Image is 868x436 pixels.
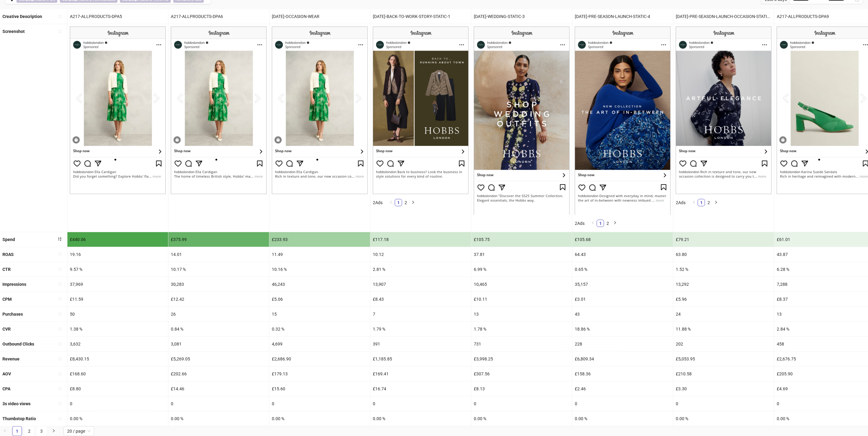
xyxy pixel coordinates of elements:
span: sort-ascending [58,417,62,421]
b: Screenshot [2,29,25,34]
div: 6.99 % [471,262,572,277]
button: left [690,199,698,206]
div: 63.80 [673,247,774,262]
div: £5.06 [269,292,370,307]
div: £8.80 [67,381,168,396]
span: 2 Ads [373,200,383,205]
div: 202 [673,337,774,351]
div: £3.01 [572,292,673,307]
b: CVR [2,327,11,331]
div: 4,699 [269,337,370,351]
div: 13,292 [673,277,774,292]
div: 37.81 [471,247,572,262]
span: sort-ascending [58,372,62,376]
div: £15.60 [269,381,370,396]
span: sort-ascending [58,14,62,19]
div: Page Size [63,426,94,436]
div: £440.06 [67,232,168,247]
span: sort-ascending [58,29,62,34]
div: 0.00 % [370,411,471,426]
a: 2 [705,199,712,206]
span: right [714,200,718,204]
div: 11.88 % [673,322,774,336]
div: £3.30 [673,381,774,396]
div: 0 [269,396,370,411]
li: Next Page [611,220,619,227]
span: sort-ascending [58,342,62,346]
span: sort-ascending [58,402,62,406]
div: 1.79 % [370,322,471,336]
div: 13 [471,307,572,321]
button: right [49,426,59,436]
span: sort-ascending [58,297,62,301]
b: Spend [2,237,15,242]
li: Next Page [49,426,59,436]
div: £307.56 [471,367,572,381]
span: sort-ascending [58,267,62,271]
div: 14.01 [168,247,269,262]
div: £12.42 [168,292,269,307]
div: 391 [370,337,471,351]
div: £2,686.90 [269,352,370,366]
img: Screenshot 120219827832110624 [70,27,166,194]
li: Previous Page [690,199,698,206]
li: 1 [12,426,22,436]
div: 30,283 [168,277,269,292]
li: 2 [705,199,712,206]
a: 1 [395,199,402,206]
b: CTR [2,267,11,272]
div: £8.43 [370,292,471,307]
div: 43 [572,307,673,321]
div: 0.00 % [471,411,572,426]
span: left [692,200,696,204]
div: 3,632 [67,337,168,351]
li: Next Page [712,199,720,206]
img: Screenshot 120232669759290624 [575,27,671,214]
a: 2 [25,427,34,436]
li: 2 [604,220,611,227]
div: 0 [572,396,673,411]
div: 0 [370,396,471,411]
div: £8.13 [471,381,572,396]
div: [DATE]-OCCASION-WEAR [269,9,370,24]
div: 0.00 % [673,411,774,426]
span: right [411,200,415,204]
div: £233.93 [269,232,370,247]
div: £169.41 [370,367,471,381]
img: Screenshot 120219828209250624 [171,27,267,194]
div: 0.00 % [572,411,673,426]
div: £179.13 [269,367,370,381]
div: 10,465 [471,277,572,292]
span: sort-ascending [58,252,62,256]
button: right [712,199,720,206]
span: sort-ascending [58,387,62,391]
span: sort-ascending [58,327,62,331]
button: left [589,220,597,227]
div: 50 [67,307,168,321]
div: 46,243 [269,277,370,292]
div: 731 [471,337,572,351]
div: 9.57 % [67,262,168,277]
div: £202.66 [168,367,269,381]
div: £2.46 [572,381,673,396]
div: 19.16 [67,247,168,262]
div: 0.32 % [269,322,370,336]
div: 26 [168,307,269,321]
div: £117.18 [370,232,471,247]
div: 10.16 % [269,262,370,277]
div: 64.43 [572,247,673,262]
div: 1.78 % [471,322,572,336]
div: 37,969 [67,277,168,292]
b: Revenue [2,356,20,361]
b: AOV [2,371,11,376]
img: Screenshot 120232669758930624 [474,27,570,214]
b: CPM [2,297,12,302]
div: 18.86 % [572,322,673,336]
div: 24 [673,307,774,321]
span: sort-ascending [58,312,62,316]
span: 20 / page [67,427,91,436]
li: 1 [395,199,402,206]
a: 3 [37,427,46,436]
b: Creative Description [2,14,42,19]
span: right [52,429,56,433]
